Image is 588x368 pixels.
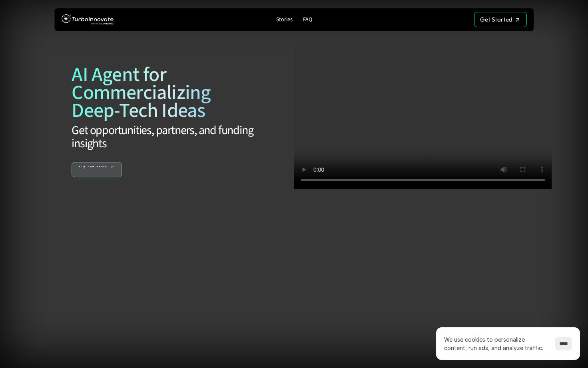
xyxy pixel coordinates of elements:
p: We use cookies to personalize content, run ads, and analyze traffic. [444,335,547,352]
img: TurboInnovate Logo [62,12,114,27]
a: Get Started [474,12,527,27]
p: Stories [276,16,293,23]
p: FAQ [303,16,312,23]
a: FAQ [300,14,315,25]
p: Get Started [480,16,512,23]
a: Stories [273,14,296,25]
